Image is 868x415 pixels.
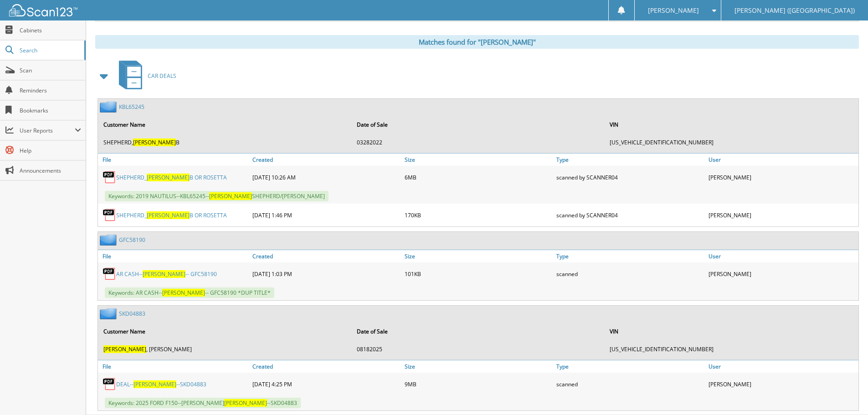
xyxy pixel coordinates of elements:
[605,342,858,357] td: [US_VEHICLE_IDENTIFICATION_NUMBER]
[554,206,706,224] div: scanned by SCANNER04
[103,377,116,391] img: PDF.png
[209,192,252,200] span: [PERSON_NAME]
[20,87,81,94] span: Reminders
[402,206,555,224] div: 170KB
[352,322,605,341] th: Date of Sale
[147,174,190,181] span: [PERSON_NAME]
[250,250,402,262] a: Created
[20,167,81,174] span: Announcements
[116,174,227,181] a: SHEPHERD_[PERSON_NAME]B OR ROSETTA
[554,375,706,393] div: scanned
[20,107,81,114] span: Bookmarks
[706,360,858,373] a: User
[133,138,176,146] span: [PERSON_NAME]
[105,191,329,201] span: Keywords: 2019 NAUTILUS--KBL65245-- SHEPHERD/[PERSON_NAME]
[98,250,250,262] a: File
[103,345,146,353] span: [PERSON_NAME]
[402,168,555,186] div: 6MB
[224,399,267,407] span: [PERSON_NAME]
[103,170,116,184] img: PDF.png
[352,342,605,357] td: 08182025
[250,206,402,224] div: [DATE] 1:46 PM
[116,380,206,388] a: DEAL--[PERSON_NAME]--SKD04883
[100,234,119,246] img: folder2.png
[605,322,858,341] th: VIN
[119,310,145,318] a: SKD04883
[105,287,274,298] span: Keywords: AR CASH-- -- GFC58190 *DUP TITLE*
[113,58,176,94] a: CAR DEALS
[352,115,605,134] th: Date of Sale
[9,4,77,16] img: scan123-logo-white.svg
[402,265,555,283] div: 101KB
[119,103,144,111] a: KBL65245
[605,115,858,134] th: VIN
[99,135,351,150] td: SHEPHERD, B
[706,168,858,186] div: [PERSON_NAME]
[554,265,706,283] div: scanned
[250,360,402,373] a: Created
[706,154,858,166] a: User
[402,154,555,166] a: Size
[250,265,402,283] div: [DATE] 1:03 PM
[95,35,859,49] div: Matches found for "[PERSON_NAME]"
[116,270,217,278] a: AR CASH--[PERSON_NAME]-- GFC58190
[402,360,555,373] a: Size
[105,398,301,408] span: Keywords: 2025 FORD F150--[PERSON_NAME] --SKD04883
[99,115,351,134] th: Customer Name
[148,72,176,80] span: CAR DEALS
[20,46,80,54] span: Search
[116,211,227,219] a: SHEPHERD_[PERSON_NAME]B OR ROSETTA
[554,360,706,373] a: Type
[250,154,402,166] a: Created
[250,375,402,393] div: [DATE] 4:25 PM
[162,289,205,297] span: [PERSON_NAME]
[706,250,858,262] a: User
[20,127,75,134] span: User Reports
[352,135,605,150] td: 03282022
[20,26,81,34] span: Cabinets
[98,154,250,166] a: File
[20,67,81,74] span: Scan
[605,135,858,150] td: [US_VEHICLE_IDENTIFICATION_NUMBER]
[706,265,858,283] div: [PERSON_NAME]
[554,168,706,186] div: scanned by SCANNER04
[103,208,116,222] img: PDF.png
[734,8,855,13] span: [PERSON_NAME] ([GEOGRAPHIC_DATA])
[99,322,351,341] th: Customer Name
[143,270,185,278] span: [PERSON_NAME]
[103,267,116,281] img: PDF.png
[100,101,119,113] img: folder2.png
[100,308,119,319] img: folder2.png
[20,147,81,154] span: Help
[99,342,351,357] td: , [PERSON_NAME]
[706,206,858,224] div: [PERSON_NAME]
[250,168,402,186] div: [DATE] 10:26 AM
[706,375,858,393] div: [PERSON_NAME]
[119,236,145,244] a: GFC58190
[554,250,706,262] a: Type
[134,380,176,388] span: [PERSON_NAME]
[98,360,250,373] a: File
[147,211,190,219] span: [PERSON_NAME]
[402,250,555,262] a: Size
[648,8,699,13] span: [PERSON_NAME]
[554,154,706,166] a: Type
[402,375,555,393] div: 9MB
